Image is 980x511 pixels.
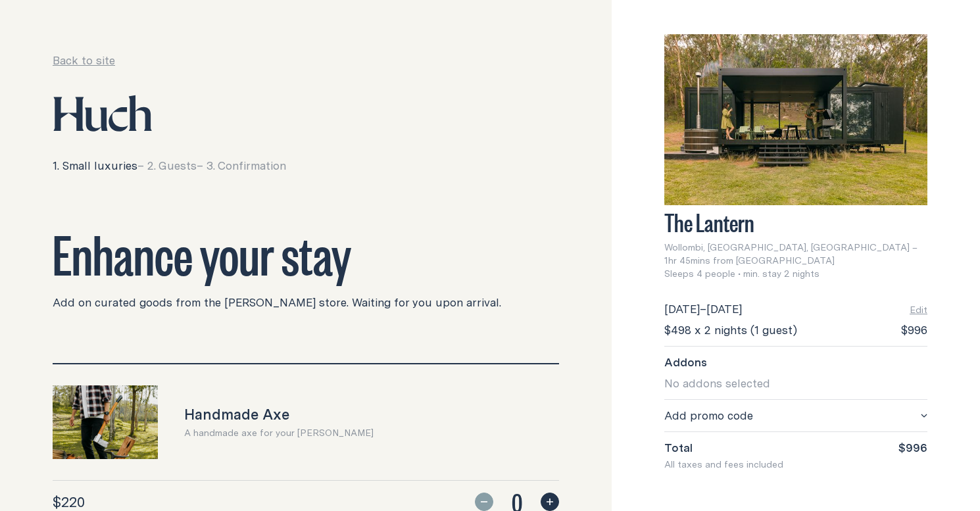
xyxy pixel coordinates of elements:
[664,440,693,456] span: Total
[901,322,927,338] span: $996
[664,375,770,391] span: No addons selected
[197,157,203,174] span: –
[53,295,559,310] p: Add on curated goods from the [PERSON_NAME] store. Waiting for you upon arrival.
[664,354,707,370] span: Addons
[664,213,927,230] h3: The Lantern
[53,493,85,511] span: $220
[664,408,927,424] button: Add promo code
[664,301,742,317] div: –
[137,157,144,174] span: –
[147,157,197,174] span: 2. Guests
[53,157,137,174] span: 1. Small luxuries
[664,458,783,471] span: All taxes and fees included
[898,440,927,456] span: $996
[53,53,115,68] a: Back to site
[53,385,158,459] img: 2a31b24e-2857-42ae-9b85-a8b17142b8d6.jpg
[664,241,927,267] span: Wollombi, [GEOGRAPHIC_DATA], [GEOGRAPHIC_DATA] – 1hr 45mins from [GEOGRAPHIC_DATA]
[207,157,286,174] span: 3. Confirmation
[664,301,700,317] span: [DATE]
[53,226,559,279] h2: Enhance your stay
[910,303,927,316] button: Edit
[706,301,742,317] span: [DATE]
[664,267,820,280] span: Sleeps 4 people • min. stay 2 nights
[184,405,374,424] h3: Handmade Axe
[664,322,797,338] span: $498 x 2 nights (1 guest)
[664,408,753,424] span: Add promo code
[184,426,374,439] p: A handmade axe for your [PERSON_NAME]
